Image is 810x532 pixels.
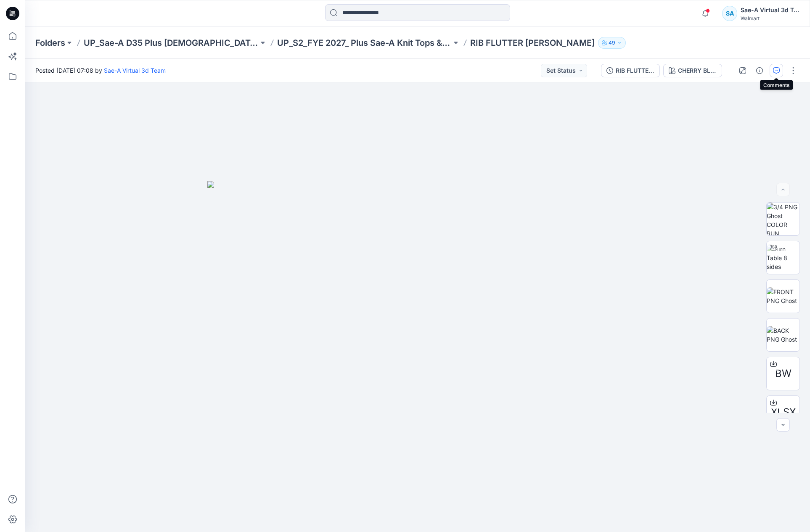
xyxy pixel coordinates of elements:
[601,64,660,77] button: RIB FLUTTER HENLEY_REV_COLORS
[277,37,452,49] a: UP_S2_FYE 2027_ Plus Sae-A Knit Tops & Dresses
[678,66,717,75] div: CHERRY BLOSSOM
[741,5,799,15] div: Sae-A Virtual 3d Team
[767,203,799,235] img: 3/4 PNG Ghost COLOR RUN
[767,245,799,271] img: Turn Table 8 sides
[663,64,722,77] button: CHERRY BLOSSOM
[775,366,791,381] span: BW
[35,66,166,75] span: Posted [DATE] 07:08 by
[767,326,799,344] img: BACK PNG Ghost
[35,37,65,49] a: Folders
[609,38,615,47] p: 49
[207,181,628,532] img: eyJhbGciOiJIUzI1NiIsImtpZCI6IjAiLCJzbHQiOiJzZXMiLCJ0eXAiOiJKV1QifQ.eyJkYXRhIjp7InR5cGUiOiJzdG9yYW...
[767,287,799,305] img: FRONT PNG Ghost
[722,6,737,21] div: SA
[598,37,626,49] button: 49
[104,67,166,74] a: Sae-A Virtual 3d Team
[84,37,259,49] a: UP_Sae-A D35 Plus [DEMOGRAPHIC_DATA] Top
[616,66,654,75] div: RIB FLUTTER HENLEY_REV_COLORS
[470,37,595,49] p: RIB FLUTTER [PERSON_NAME]
[741,15,799,21] div: Walmart
[753,64,766,77] button: Details
[771,405,796,420] span: XLSX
